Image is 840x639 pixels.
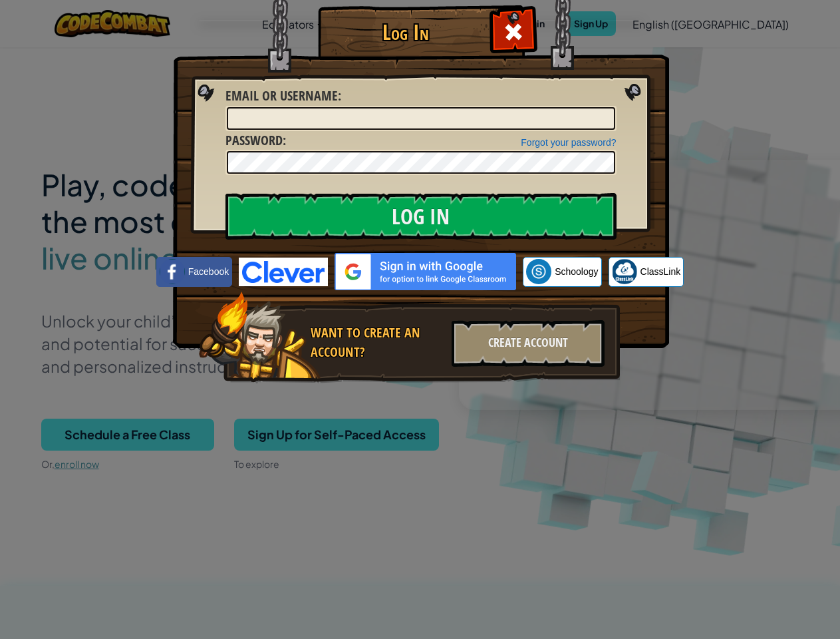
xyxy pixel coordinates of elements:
[225,131,286,150] label: :
[555,265,598,278] span: Schoology
[321,21,491,44] h1: Log In
[521,137,616,148] a: Forgot your password?
[225,87,338,105] span: Email or Username
[526,259,551,284] img: schoology.png
[225,193,617,240] input: Log In
[188,265,229,278] span: Facebook
[225,87,341,106] label: :
[311,323,444,361] div: Want to create an account?
[640,265,681,278] span: ClassLink
[335,253,516,290] img: gplus_sso_button2.svg
[612,259,637,284] img: classlink-logo-small.png
[239,258,328,286] img: clever-logo-blue.png
[452,320,605,367] div: Create Account
[225,131,283,149] span: Password
[160,259,185,284] img: facebook_small.png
